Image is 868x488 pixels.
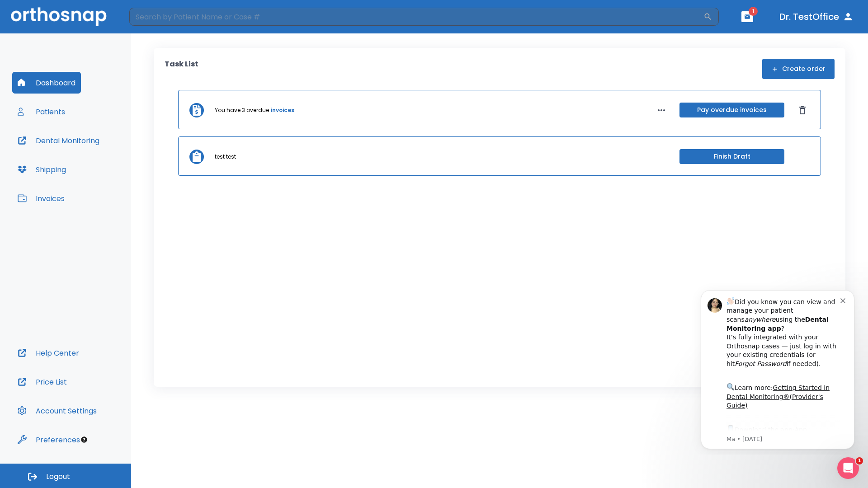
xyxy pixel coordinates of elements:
[679,149,784,164] button: Finish Draft
[129,8,703,26] input: Search by Patient Name or Case #
[39,153,153,161] p: Message from Ma, sent 5w ago
[215,153,236,161] p: test test
[11,7,107,26] img: Orthosnap
[776,9,857,25] button: Dr. TestOffice
[687,282,868,455] iframe: Intercom notifications message
[12,342,85,364] button: Help Center
[165,59,198,79] p: Task List
[795,103,810,117] button: Dismiss
[39,144,120,160] a: App Store
[762,59,835,79] button: Create order
[12,130,105,151] button: Dental Monitoring
[12,371,72,393] button: Price List
[12,188,70,209] button: Invoices
[153,14,160,21] button: Dismiss notification
[39,142,153,188] div: Download the app: | ​ Let us know if you need help getting started!
[12,159,71,180] button: Shipping
[679,103,784,117] button: Pay overdue invoices
[12,400,102,422] button: Account Settings
[12,72,81,94] button: Dashboard
[749,7,758,16] span: 1
[12,429,85,450] button: Preferences
[80,436,88,444] div: Tooltip anchor
[215,106,269,114] p: You have 3 overdue
[837,457,859,479] iframe: Intercom live chat
[271,106,294,114] a: invoices
[12,101,71,122] button: Patients
[856,457,863,465] span: 1
[46,472,70,482] span: Logout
